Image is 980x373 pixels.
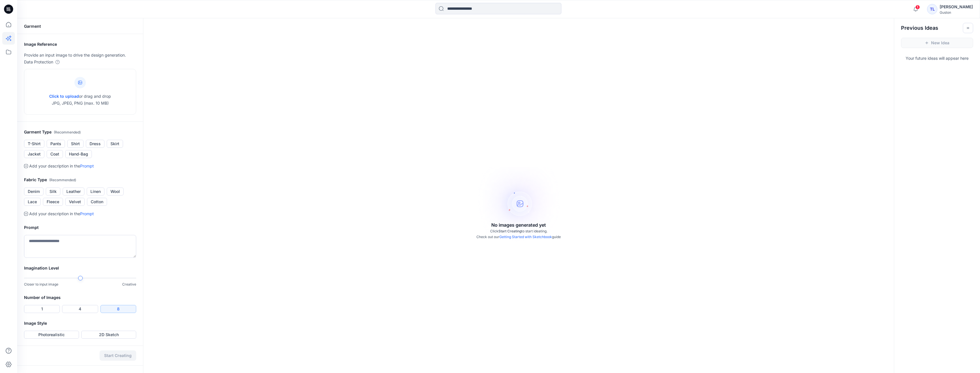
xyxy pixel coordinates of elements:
[67,140,84,148] button: Shirt
[24,198,41,206] button: Lace
[81,331,136,339] button: 2D Sketch
[498,229,521,233] span: Start Creating
[47,150,63,158] button: Coat
[122,282,136,287] p: Creative
[49,178,76,182] span: ( Recommended )
[29,210,94,217] p: Add your description in the
[901,25,938,31] h2: Previous Ideas
[24,282,58,287] p: Closer to input image
[927,4,937,14] div: TL
[24,305,60,313] button: 1
[43,198,63,206] button: Fleece
[80,211,94,216] a: Prompt
[940,3,973,10] div: [PERSON_NAME]
[24,150,44,158] button: Jacket
[100,305,136,313] button: 8
[24,129,136,136] h2: Garment Type
[86,140,104,148] button: Dress
[24,52,136,59] p: Provide an input image to drive the design generation.
[499,235,552,239] a: Getting Started with Sketchbook
[24,176,136,183] h2: Fabric Type
[87,188,104,196] button: Linen
[65,198,85,206] button: Velvet
[54,130,81,134] span: ( Recommended )
[963,23,973,33] button: Toggle idea bar
[24,140,44,148] button: T-Shirt
[80,163,94,168] a: Prompt
[894,53,980,62] p: Your future ideas will appear here
[49,93,111,107] p: or drag and drop JPG, JPEG, PNG (max. 10 MB)
[476,228,561,240] p: Click to start ideating. Check out our guide
[24,331,79,339] button: Photorealistic
[47,140,65,148] button: Pants
[24,188,43,196] button: Denim
[107,188,124,196] button: Wool
[24,320,136,327] h2: Image Style
[24,294,136,301] h2: Number of Images
[63,188,84,196] button: Leather
[915,5,920,9] span: 1
[940,10,973,15] div: Guston
[62,305,98,313] button: 4
[49,94,79,99] span: Click to upload
[107,140,123,148] button: Skirt
[24,59,53,65] p: Data Protection
[491,222,546,228] p: No images generated yet
[24,265,136,272] h2: Imagination Level
[87,198,107,206] button: Cotton
[24,41,136,48] h2: Image Reference
[65,150,92,158] button: Hand-Bag
[24,224,136,231] h2: Prompt
[29,163,94,169] p: Add your description in the
[46,188,60,196] button: Silk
